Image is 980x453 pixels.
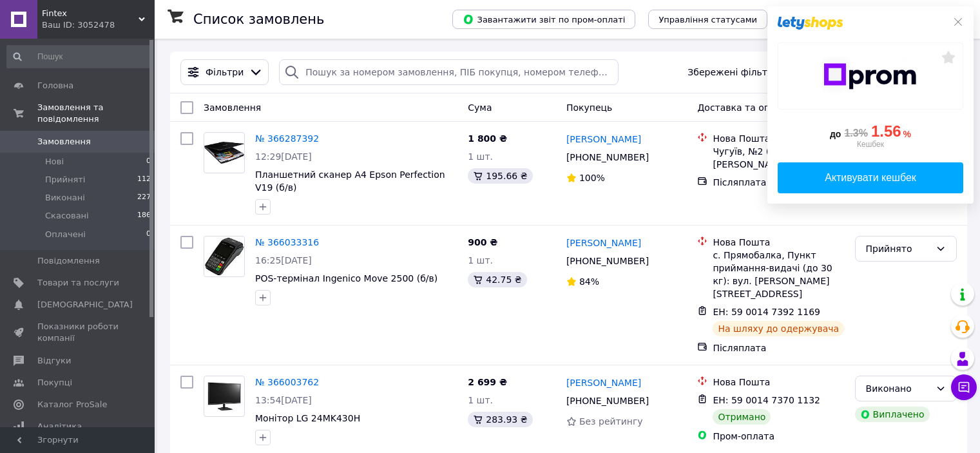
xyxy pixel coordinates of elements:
[468,255,493,265] span: 1 шт.
[255,151,312,162] span: 12:29[DATE]
[468,168,532,184] div: 195.66 ₴
[37,102,155,125] span: Замовлення та повідомлення
[566,376,641,389] a: [PERSON_NAME]
[193,12,324,27] h1: Список замовлень
[255,413,360,423] a: Монітор LG 24MK430H
[45,229,86,240] span: Оплачені
[255,377,319,387] a: № 366003762
[255,255,312,265] span: 16:25[DATE]
[468,272,526,287] div: 42.75 ₴
[255,273,437,284] a: POS-термінал Ingenico Move 2500 (б/в)
[37,421,82,432] span: Аналітика
[204,380,244,413] img: Фото товару
[37,299,133,311] span: [DEMOGRAPHIC_DATA]
[204,102,261,113] span: Замовлення
[713,176,844,189] div: Післяплата
[37,136,91,148] span: Замовлення
[713,376,844,389] div: Нова Пошта
[37,377,72,389] span: Покупці
[468,133,507,144] span: 1 800 ₴
[713,409,771,425] div: Отримано
[42,19,155,31] div: Ваш ID: 3052478
[866,381,930,396] div: Виконано
[45,192,85,204] span: Виконані
[204,376,245,417] a: Фото товару
[566,236,641,249] a: [PERSON_NAME]
[579,276,599,287] span: 84%
[463,14,625,25] span: Завантажити звіт по пром-оплаті
[564,252,651,270] div: [PHONE_NUMBER]
[713,132,844,145] div: Нова Пошта
[45,156,64,168] span: Нові
[137,192,151,204] span: 227
[37,321,119,344] span: Показники роботи компанії
[713,321,844,336] div: На шляху до одержувача
[146,156,151,168] span: 0
[37,399,107,410] span: Каталог ProSale
[146,229,151,240] span: 0
[204,142,244,164] img: Фото товару
[697,102,792,113] span: Доставка та оплата
[579,173,605,183] span: 100%
[468,151,493,162] span: 1 шт.
[45,174,85,186] span: Прийняті
[468,377,507,387] span: 2 699 ₴
[468,237,497,247] span: 900 ₴
[855,407,930,422] div: Виплачено
[37,255,100,267] span: Повідомлення
[648,10,767,29] button: Управління статусами
[42,8,139,19] span: Fintex
[255,133,319,144] a: № 366287392
[951,374,977,400] button: Чат з покупцем
[37,80,73,92] span: Головна
[713,307,820,317] span: ЕН: 59 0014 7392 1169
[713,145,844,171] div: Чугуїв, №2 (до 200 кг): вул. [PERSON_NAME], 4
[566,102,612,113] span: Покупець
[866,242,930,256] div: Прийнято
[204,132,245,173] a: Фото товару
[255,237,319,247] a: № 366033316
[204,236,245,277] a: Фото товару
[137,174,151,186] span: 112
[37,277,119,289] span: Товари та послуги
[279,59,619,85] input: Пошук за номером замовлення, ПІБ покупця, номером телефону, Email, номером накладної
[468,102,492,113] span: Cума
[452,10,635,29] button: Завантажити звіт по пром-оплаті
[713,249,844,300] div: с. Прямобалка, Пункт приймання-видачі (до 30 кг): вул. [PERSON_NAME][STREET_ADDRESS]
[255,169,445,193] a: Планшетний сканер A4 Epson Perfection V19 (б/в)
[45,210,89,222] span: Скасовані
[713,236,844,249] div: Нова Пошта
[713,430,844,443] div: Пром-оплата
[566,133,641,146] a: [PERSON_NAME]
[564,392,651,410] div: [PHONE_NUMBER]
[579,416,643,427] span: Без рейтингу
[6,45,152,68] input: Пошук
[206,66,244,79] span: Фільтри
[468,412,532,427] div: 283.93 ₴
[255,395,312,405] span: 13:54[DATE]
[658,15,757,24] span: Управління статусами
[564,148,651,166] div: [PHONE_NUMBER]
[204,237,244,276] img: Фото товару
[687,66,782,79] span: Збережені фільтри:
[713,342,844,354] div: Післяплата
[713,395,820,405] span: ЕН: 59 0014 7370 1132
[37,355,71,367] span: Відгуки
[468,395,493,405] span: 1 шт.
[137,210,151,222] span: 186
